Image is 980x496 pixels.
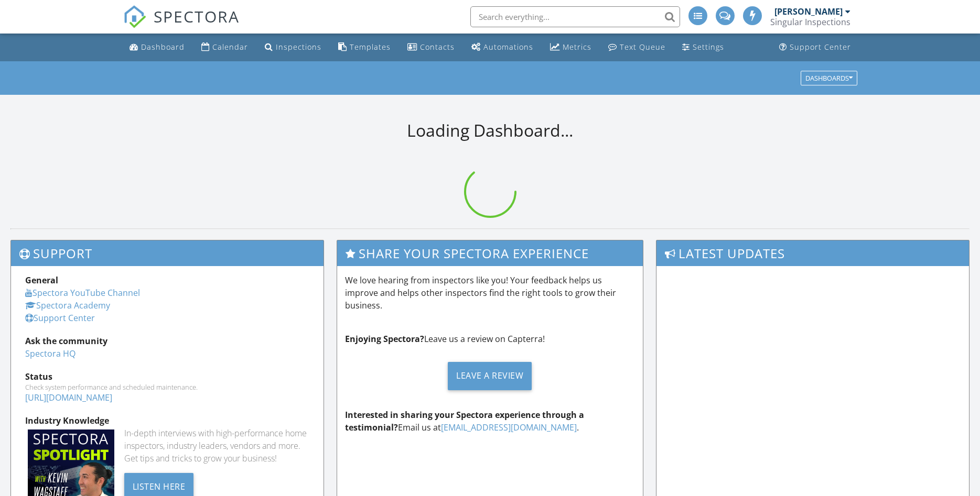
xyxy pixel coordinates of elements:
a: Metrics [546,38,596,57]
a: Spectora YouTube Channel [25,287,140,299]
a: Inspections [261,38,326,57]
span: SPECTORA [154,5,240,27]
a: [EMAIL_ADDRESS][DOMAIN_NAME] [441,422,577,433]
strong: Interested in sharing your Spectora experience through a testimonial? [345,409,584,433]
img: The Best Home Inspection Software - Spectora [123,5,146,28]
input: Search everything... [470,6,680,27]
strong: Enjoying Spectora? [345,333,424,345]
a: Support Center [775,38,855,57]
div: Dashboards [805,74,853,82]
p: Leave us a review on Capterra! [345,333,636,345]
div: Contacts [420,42,455,52]
a: Text Queue [604,38,670,57]
h3: Latest Updates [656,240,969,266]
div: Singular Inspections [770,17,850,27]
div: Industry Knowledge [25,414,309,427]
div: In-depth interviews with high-performance home inspectors, industry leaders, vendors and more. Ge... [124,427,309,465]
strong: General [25,274,58,286]
a: Calendar [197,38,252,57]
div: Metrics [563,42,591,52]
a: Support Center [25,312,95,324]
div: Inspections [276,42,321,52]
div: Check system performance and scheduled maintenance. [25,383,309,391]
button: Dashboards [801,71,857,85]
a: Spectora Academy [25,300,110,311]
div: Text Queue [620,42,665,52]
a: Contacts [403,38,459,57]
div: Automations [483,42,533,52]
a: Automations (Advanced) [467,38,537,57]
div: Dashboard [141,42,185,52]
a: SPECTORA [123,14,240,36]
h3: Support [11,240,324,266]
p: Email us at . [345,409,636,434]
h3: Share Your Spectora Experience [337,240,643,266]
div: Settings [693,42,724,52]
a: Listen Here [124,480,194,492]
div: Templates [350,42,391,52]
a: Settings [678,38,728,57]
a: Templates [334,38,395,57]
a: Spectora HQ [25,348,76,359]
div: Ask the community [25,335,309,347]
div: [PERSON_NAME] [774,6,843,17]
a: [URL][DOMAIN_NAME] [25,392,112,403]
a: Leave a Review [345,354,636,398]
div: Calendar [212,42,248,52]
p: We love hearing from inspectors like you! Your feedback helps us improve and helps other inspecto... [345,274,636,312]
div: Leave a Review [448,362,532,390]
div: Status [25,370,309,383]
div: Support Center [790,42,851,52]
a: Dashboard [125,38,189,57]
